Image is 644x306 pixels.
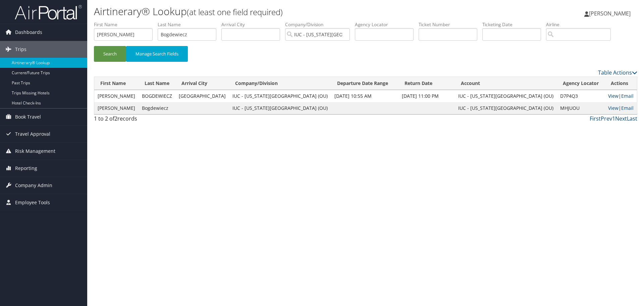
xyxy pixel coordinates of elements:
[114,115,117,122] span: 2
[419,21,482,28] label: Ticket Number
[94,115,222,126] div: 1 to 2 of records
[627,115,637,122] a: Last
[621,93,634,99] a: Email
[398,90,455,102] td: [DATE] 11:00 PM
[94,46,126,62] button: Search
[229,90,331,102] td: IUC - [US_STATE][GEOGRAPHIC_DATA] (OU)
[482,21,546,28] label: Ticketing Date
[15,160,37,177] span: Reporting
[557,77,605,90] th: Agency Locator: activate to sort column ascending
[221,21,285,28] label: Arrival City
[175,77,229,90] th: Arrival City: activate to sort column ascending
[546,21,616,28] label: Airline
[621,105,634,111] a: Email
[15,194,50,211] span: Employee Tools
[187,6,283,17] small: (at least one field required)
[331,90,398,102] td: [DATE] 10:55 AM
[94,90,139,102] td: [PERSON_NAME]
[139,90,175,102] td: BOGDEWIECZ
[605,77,637,90] th: Actions
[557,102,605,114] td: MHJUOU
[229,77,331,90] th: Company/Division
[94,21,158,28] label: First Name
[584,3,637,24] a: [PERSON_NAME]
[139,102,175,114] td: Bogdewiecz
[455,102,557,114] td: IUC - [US_STATE][GEOGRAPHIC_DATA] (OU)
[94,4,456,18] h1: Airtinerary® Lookup
[229,102,331,114] td: IUC - [US_STATE][GEOGRAPHIC_DATA] (OU)
[605,90,637,102] td: |
[557,90,605,102] td: D7P4Q3
[589,10,631,17] span: [PERSON_NAME]
[15,108,41,125] span: Book Travel
[15,177,52,194] span: Company Admin
[598,69,637,76] a: Table Actions
[15,143,55,160] span: Risk Management
[355,21,419,28] label: Agency Locator
[608,93,619,99] a: View
[94,77,139,90] th: First Name: activate to sort column ascending
[612,115,615,122] a: 1
[605,102,637,114] td: |
[398,77,455,90] th: Return Date: activate to sort column ascending
[126,46,188,62] button: Manage Search Fields
[331,77,398,90] th: Departure Date Range: activate to sort column ascending
[94,102,139,114] td: [PERSON_NAME]
[158,21,221,28] label: Last Name
[139,77,175,90] th: Last Name: activate to sort column ascending
[455,77,557,90] th: Account: activate to sort column ascending
[15,4,82,20] img: airportal-logo.png
[15,24,42,41] span: Dashboards
[15,126,50,142] span: Travel Approval
[455,90,557,102] td: IUC - [US_STATE][GEOGRAPHIC_DATA] (OU)
[615,115,627,122] a: Next
[285,21,355,28] label: Company/Division
[601,115,612,122] a: Prev
[590,115,601,122] a: First
[175,90,229,102] td: [GEOGRAPHIC_DATA]
[608,105,619,111] a: View
[15,41,26,58] span: Trips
